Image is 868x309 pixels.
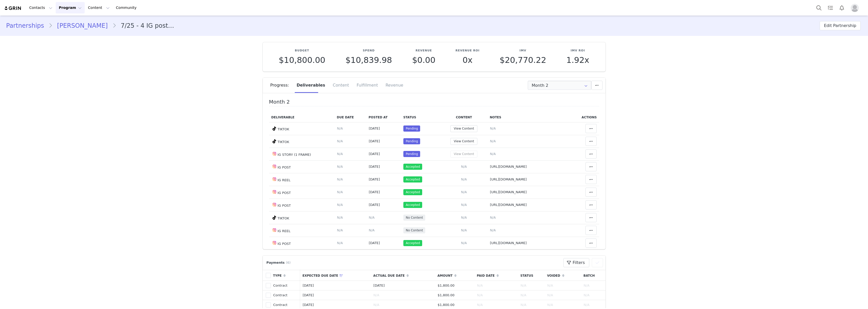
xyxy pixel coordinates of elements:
button: Profile [848,4,864,12]
th: Posted At [366,113,401,122]
th: Expected Due Date [300,270,371,281]
td: N/A [518,281,545,290]
span: $1,800.00 [438,293,454,297]
span: N/A [369,216,375,219]
span: Pending [403,138,420,144]
span: N/A [337,216,343,219]
td: N/A [581,281,605,290]
a: Tasks [825,2,836,13]
td: IG POST [269,199,335,211]
span: N/A [490,216,496,219]
div: Progress: [270,78,293,93]
span: [DATE] [369,139,380,143]
span: N/A [337,177,343,181]
td: N/A [518,290,545,300]
span: [DATE] [369,203,380,207]
p: Budget [279,49,325,53]
button: View Content [450,125,477,132]
span: N/A [461,203,467,207]
td: Contract [271,281,300,290]
span: Pending [403,151,420,157]
img: instagram.svg [272,241,276,245]
span: N/A [490,139,496,143]
span: N/A [461,165,467,168]
span: [URL][DOMAIN_NAME] [490,203,527,207]
p: Revenue ROI [455,49,479,53]
img: instagram.svg [272,228,276,232]
td: IG POST [269,237,335,249]
span: N/A [337,152,343,156]
span: N/A [461,177,467,181]
button: Edit Partnership [820,21,861,30]
img: instagram.svg [272,203,276,207]
span: $20,770.22 [500,55,546,65]
a: Partnerships [6,21,49,30]
td: IG POST [269,186,335,199]
th: Paid Date [475,270,518,281]
button: Contacts [26,2,55,13]
img: grin logo [4,6,22,11]
th: Type [271,270,300,281]
th: Actual Due Date [371,270,435,281]
span: $10,800.00 [279,55,325,65]
td: N/A [475,290,518,300]
span: [URL][DOMAIN_NAME] [490,177,527,181]
button: Program [56,2,85,13]
td: TIKTOK [269,135,335,148]
img: instagram.svg [272,190,276,194]
span: [DATE] [369,190,380,194]
span: Filters [573,260,585,266]
th: Batch [581,270,605,281]
th: Amount [435,270,475,281]
th: Actions [570,113,599,122]
p: Revenue [412,49,435,53]
span: N/A [337,165,343,168]
p: 1.92x [566,55,589,65]
span: N/A [337,203,343,207]
th: Content [440,113,488,122]
th: Status [518,270,545,281]
td: N/A [545,281,581,290]
span: $0.00 [412,55,435,65]
span: Accepted [403,240,422,246]
span: [URL][DOMAIN_NAME] [490,190,527,194]
span: [URL][DOMAIN_NAME] [490,165,527,168]
span: $10,839.98 [345,55,392,65]
button: View Content [450,151,477,158]
span: N/A [490,228,496,232]
span: N/A [490,152,496,156]
span: N/A [337,241,343,245]
a: [PERSON_NAME] [52,21,112,30]
button: Notifications [836,2,847,13]
td: TIKTOK [269,122,335,135]
td: N/A [475,281,518,290]
span: [DATE] [369,241,380,245]
th: Notes [488,113,570,122]
img: placeholder-profile.jpg [851,4,859,12]
td: [DATE] [300,290,371,300]
span: N/A [337,127,343,130]
div: Fulfillment [353,78,382,93]
span: Pending [403,125,420,132]
button: Content [85,2,113,13]
div: Deliverables [293,78,329,93]
a: Community [113,2,142,13]
span: N/A [490,127,496,130]
span: [URL][DOMAIN_NAME] [490,241,527,245]
button: Filters [563,258,589,267]
img: instagram.svg [272,177,276,181]
span: N/A [369,228,375,232]
th: Status [401,113,440,122]
td: [DATE] [300,281,371,290]
p: Spend [345,49,392,53]
td: IG REEL [269,224,335,237]
th: Due Date [334,113,366,122]
td: TIKTOK [269,211,335,224]
div: Revenue [382,78,403,93]
td: N/A [371,290,435,300]
td: Contract [271,290,300,300]
span: Accepted [403,202,422,208]
span: [DATE] [369,127,380,130]
div: Payments [265,260,293,265]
